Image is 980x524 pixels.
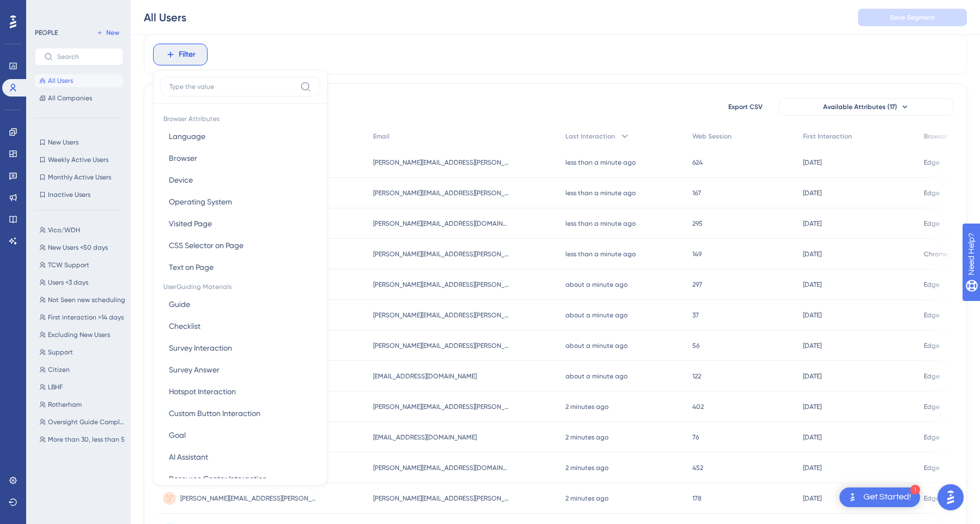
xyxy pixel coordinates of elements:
[890,13,935,22] span: Save Segment
[803,281,821,288] time: [DATE]
[160,234,320,256] button: CSS Selector on Page
[35,92,123,105] button: All Companies
[160,147,320,169] button: Browser
[169,450,208,463] span: AI Assistant
[160,468,320,490] button: Resource Center Interaction
[169,363,220,376] span: Survey Answer
[924,372,940,381] span: Edge
[35,276,130,289] button: Users <3 days
[144,10,186,25] div: All Users
[160,315,320,337] button: Checklist
[57,53,114,61] input: Search
[179,48,196,61] span: Filter
[373,132,389,141] span: Email
[718,98,772,116] button: Export CSV
[565,403,608,411] time: 2 minutes ago
[924,402,940,411] span: Edge
[169,385,236,398] span: Hotspot Interaction
[924,158,940,167] span: Edge
[35,224,130,237] button: Vico/WDH
[934,481,967,514] iframe: UserGuiding AI Assistant Launcher
[373,494,509,503] span: [PERSON_NAME][EMAIL_ADDRESS][PERSON_NAME][DOMAIN_NAME]
[373,372,477,381] span: [EMAIL_ADDRESS][DOMAIN_NAME]
[373,219,509,228] span: [PERSON_NAME][EMAIL_ADDRESS][DOMAIN_NAME]
[373,341,509,350] span: [PERSON_NAME][EMAIL_ADDRESS][PERSON_NAME][DOMAIN_NAME]
[48,278,88,287] span: Users <3 days
[35,136,123,149] button: New Users
[803,189,821,197] time: [DATE]
[160,125,320,147] button: Language
[48,365,70,374] span: Citizen
[169,152,197,165] span: Browser
[910,485,920,495] div: 1
[803,403,821,411] time: [DATE]
[35,293,130,306] button: Not Seen new scheduling
[160,278,320,293] span: UserGuiding Materials
[692,372,701,381] span: 122
[169,173,193,186] span: Device
[48,173,111,182] span: Monthly Active Users
[35,153,123,166] button: Weekly Active Users
[35,433,130,446] button: More than 30, less than 5
[35,171,123,184] button: Monthly Active Users
[803,311,821,319] time: [DATE]
[565,159,636,166] time: less than a minute ago
[160,213,320,234] button: Visited Page
[779,98,953,116] button: Available Attributes (17)
[924,189,940,197] span: Edge
[692,341,699,350] span: 56
[48,400,82,409] span: Rotherham
[169,239,244,252] span: CSS Selector on Page
[692,132,732,141] span: Web Session
[48,313,124,322] span: First interaction >14 days
[35,28,58,37] div: PEOPLE
[169,407,260,420] span: Custom Button Interaction
[35,311,130,324] button: First interaction >14 days
[839,487,920,507] div: Open Get Started! checklist, remaining modules: 1
[48,76,73,85] span: All Users
[373,402,509,411] span: [PERSON_NAME][EMAIL_ADDRESS][PERSON_NAME][DOMAIN_NAME]
[169,298,190,311] span: Guide
[858,9,967,26] button: Save Segment
[48,138,78,147] span: New Users
[48,243,108,252] span: New Users <50 days
[924,494,940,503] span: Edge
[160,169,320,191] button: Device
[48,261,89,269] span: TCW Support
[373,463,509,472] span: [PERSON_NAME][EMAIL_ADDRESS][DOMAIN_NAME]
[48,94,92,103] span: All Companies
[160,424,320,446] button: Goal
[26,3,68,16] span: Need Help?
[565,189,636,197] time: less than a minute ago
[48,435,125,444] span: More than 30, less than 5
[803,495,821,502] time: [DATE]
[160,110,320,125] span: Browser Attributes
[924,280,940,289] span: Edge
[692,433,699,442] span: 76
[692,219,703,228] span: 295
[823,103,897,111] span: Available Attributes (17)
[692,250,702,258] span: 149
[803,372,821,380] time: [DATE]
[48,296,125,304] span: Not Seen new scheduling
[692,158,703,167] span: 624
[692,494,702,503] span: 178
[924,250,948,258] span: Chrome
[169,217,212,230] span: Visited Page
[924,341,940,350] span: Edge
[846,491,859,504] img: launcher-image-alternative-text
[924,219,940,228] span: Edge
[48,330,110,339] span: Excluding New Users
[803,159,821,166] time: [DATE]
[160,191,320,213] button: Operating System
[924,311,940,320] span: Edge
[169,472,267,485] span: Resource Center Interaction
[160,446,320,468] button: AI Assistant
[373,311,509,320] span: [PERSON_NAME][EMAIL_ADDRESS][PERSON_NAME][DOMAIN_NAME]
[863,491,911,503] div: Get Started!
[924,433,940,442] span: Edge
[803,132,852,141] span: First Interaction
[169,82,296,91] input: Type the value
[35,381,130,394] button: LBHF
[35,188,123,201] button: Inactive Users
